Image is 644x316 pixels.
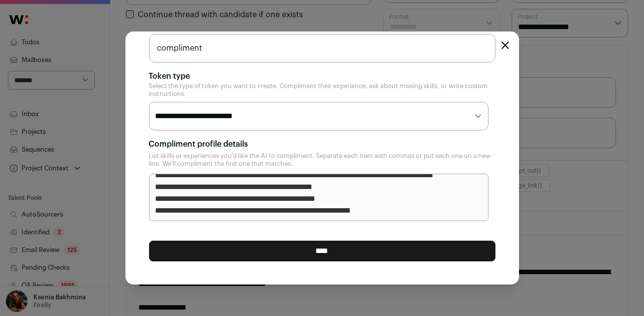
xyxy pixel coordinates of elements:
[149,70,190,82] label: Token type
[149,138,495,150] label: Compliment profile details
[149,152,495,168] p: List skills or experiences you'd like the AI to compliment. Separate each item with commas or put...
[149,34,495,63] input: eg. compliment_startup_experience
[501,41,509,49] button: Close modal
[149,82,495,98] p: Select the type of token you want to create. Compliment their experience, ask about missing skill...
